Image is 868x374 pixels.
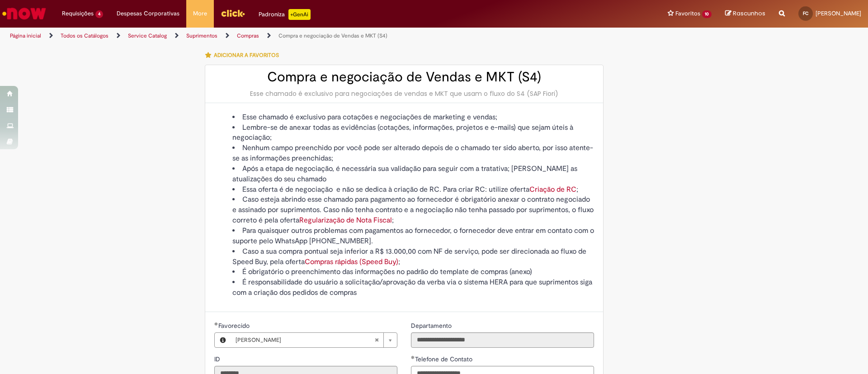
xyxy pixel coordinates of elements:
a: Compras rápidas (Speed Buy) [305,257,398,266]
span: Despesas Corporativas [117,9,179,18]
li: Caso esteja abrindo esse chamado para pagamento ao fornecedor é obrigatório anexar o contrato neg... [232,194,594,226]
li: Lembre-se de anexar todas as evidências (cotações, informações, projetos e e-mails) que sejam úte... [232,123,594,143]
a: Compra e negociação de Vendas e MKT (S4) [278,32,387,39]
span: Adicionar a Favoritos [214,52,279,59]
span: 4 [95,10,103,18]
a: Todos os Catálogos [61,32,108,39]
span: [PERSON_NAME] [236,333,374,347]
li: É obrigatório o preenchimento das informações no padrão do template de compras (anexo) [232,267,594,277]
div: Padroniza [259,9,311,20]
label: Somente leitura - ID [214,355,222,364]
li: Caso a sua compra pontual seja inferior a R$ 13.000,00 com NF de serviço, pode ser direcionada ao... [232,246,594,267]
span: Necessários - Favorecido [218,322,251,330]
h2: Compra e negociação de Vendas e MKT (S4) [214,70,594,85]
li: Nenhum campo preenchido por você pode ser alterado depois de o chamado ter sido aberto, por isso ... [232,143,594,164]
button: Favorecido, Visualizar este registro Fernanda Ferreira Costa [215,333,231,347]
span: FC [803,10,808,16]
label: Somente leitura - Departamento [411,321,453,330]
a: Service Catalog [128,32,167,39]
li: Essa oferta é de negociação e não se dedica à criação de RC. Para criar RC: utilize oferta ; [232,185,594,195]
span: Somente leitura - Departamento [411,322,453,330]
li: Esse chamado é exclusivo para cotações e negociações de marketing e vendas; [232,112,594,123]
span: [PERSON_NAME] [816,9,861,17]
a: Regularização de Nota Fiscal [299,216,392,225]
span: More [193,9,207,18]
button: Adicionar a Favoritos [205,46,284,65]
span: Obrigatório Preenchido [411,355,415,359]
p: +GenAi [288,9,311,20]
span: Somente leitura - ID [214,355,222,363]
span: Favoritos [675,9,700,18]
ul: Trilhas de página [7,28,572,44]
input: Departamento [411,332,594,348]
a: Criação de RC [529,185,576,194]
a: Página inicial [10,32,41,39]
li: Após a etapa de negociação, é necessária sua validação para seguir com a tratativa; [PERSON_NAME]... [232,164,594,185]
img: click_logo_yellow_360x200.png [221,6,245,20]
li: Para quaisquer outros problemas com pagamentos ao fornecedor, o fornecedor deve entrar em contato... [232,226,594,246]
a: Compras [237,32,259,39]
span: Telefone de Contato [415,355,474,363]
img: ServiceNow [1,5,47,23]
span: Requisições [62,9,94,18]
span: Obrigatório Preenchido [214,322,218,326]
li: É responsabilidade do usuário a solicitação/aprovação da verba via o sistema HERA para que suprim... [232,277,594,298]
span: 10 [702,10,712,18]
span: Rascunhos [733,9,765,18]
a: Suprimentos [186,32,217,39]
abbr: Limpar campo Favorecido [370,333,383,347]
div: Esse chamado é exclusivo para negociações de vendas e MKT que usam o fluxo do S4 (SAP Fiori) [214,89,594,98]
a: Rascunhos [725,9,765,18]
a: [PERSON_NAME]Limpar campo Favorecido [231,333,397,347]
